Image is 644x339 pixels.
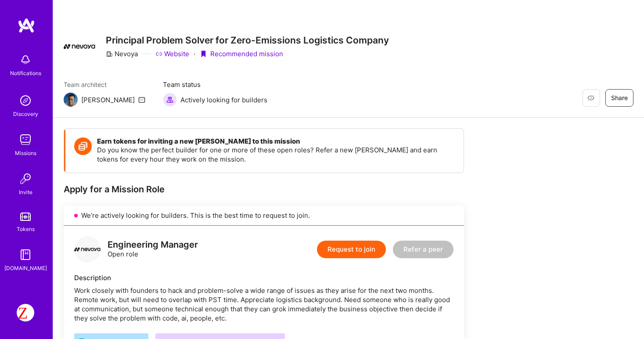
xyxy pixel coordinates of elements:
img: tokens [20,213,31,221]
img: Team Architect [64,93,78,107]
img: Invite [17,170,34,188]
div: We’re actively looking for builders. This is the best time to request to join. [64,206,464,226]
span: Team status [163,80,267,89]
div: Description [74,273,453,282]
div: Work closely with founders to hack and problem-solve a wide range of issues as they arise for the... [74,286,453,323]
a: User Avatar [14,304,36,321]
div: Recommended mission [200,49,283,58]
a: Website [155,49,189,58]
div: Missions [15,148,36,158]
span: Share [611,94,628,102]
div: Notifications [10,69,41,78]
i: icon CompanyGray [106,50,113,58]
div: Apply for a Mission Role [64,184,464,195]
img: bell [17,51,34,69]
img: logo [74,236,101,263]
h4: Earn tokens for inviting a new [PERSON_NAME] to this mission [97,137,455,145]
img: User Avatar [17,304,34,321]
img: logo [18,18,35,33]
img: Company Logo [64,44,95,49]
span: Team architect [64,80,145,89]
img: teamwork [17,131,34,148]
button: Request to join [317,241,386,258]
div: Tokens [17,224,35,234]
div: Engineering Manager [108,240,198,249]
span: Actively looking for builders [180,95,267,105]
div: Open role [108,240,198,259]
img: Token icon [74,137,92,155]
img: Actively looking for builders [163,93,177,107]
div: Discovery [13,109,38,119]
i: icon Mail [138,96,145,103]
i: icon PurpleRibbon [200,50,207,58]
button: Refer a peer [393,241,453,258]
img: guide book [17,246,34,263]
p: Do you know the perfect builder for one or more of these open roles? Refer a new [PERSON_NAME] an... [97,145,455,164]
i: icon EyeClosed [587,94,594,101]
div: Invite [19,188,32,197]
div: Nevoya [106,49,138,58]
img: discovery [17,92,34,109]
div: [DOMAIN_NAME] [4,263,47,273]
button: Share [605,89,633,107]
div: [PERSON_NAME] [81,95,135,105]
h3: Principal Problem Solver for Zero-Emissions Logistics Company [106,35,389,46]
div: · [194,49,195,58]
